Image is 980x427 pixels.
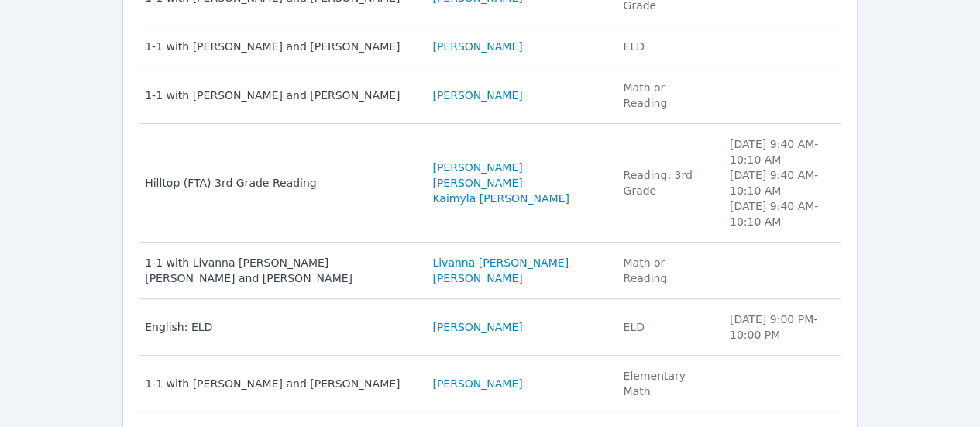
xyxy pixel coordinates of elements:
div: Reading: 3rd Grade [623,167,710,198]
a: Livanna [PERSON_NAME] [PERSON_NAME] [432,255,604,286]
a: Kaimyla [PERSON_NAME] [432,191,569,206]
div: Math or Reading [623,80,710,111]
tr: 1-1 with [PERSON_NAME] and [PERSON_NAME][PERSON_NAME]ELD [139,26,841,67]
div: 1-1 with [PERSON_NAME] and [PERSON_NAME] [145,39,414,54]
div: Hilltop (FTA) 3rd Grade Reading [145,175,414,191]
div: 1-1 with [PERSON_NAME] and [PERSON_NAME] [145,88,414,103]
div: Math or Reading [623,255,710,286]
a: [PERSON_NAME] [432,88,522,103]
li: [DATE] 9:00 PM - 10:00 PM [730,312,832,343]
div: 1-1 with Livanna [PERSON_NAME] [PERSON_NAME] and [PERSON_NAME] [145,255,414,286]
a: [PERSON_NAME] [432,319,522,335]
div: English: ELD [145,319,414,335]
div: ELD [623,319,710,335]
div: Elementary Math [623,368,710,399]
div: 1-1 with [PERSON_NAME] and [PERSON_NAME] [145,376,414,391]
tr: 1-1 with Livanna [PERSON_NAME] [PERSON_NAME] and [PERSON_NAME]Livanna [PERSON_NAME] [PERSON_NAME]... [139,243,841,299]
tr: 1-1 with [PERSON_NAME] and [PERSON_NAME][PERSON_NAME]Elementary Math [139,356,841,412]
tr: Hilltop (FTA) 3rd Grade Reading[PERSON_NAME] [PERSON_NAME]Kaimyla [PERSON_NAME]Reading: 3rd Grade... [139,124,841,243]
a: [PERSON_NAME] [432,39,522,54]
li: [DATE] 9:40 AM - 10:10 AM [730,198,832,229]
div: ELD [623,39,710,54]
li: [DATE] 9:40 AM - 10:10 AM [730,136,832,167]
li: [DATE] 9:40 AM - 10:10 AM [730,167,832,198]
tr: English: ELD[PERSON_NAME]ELD[DATE] 9:00 PM- 10:00 PM [139,299,841,356]
tr: 1-1 with [PERSON_NAME] and [PERSON_NAME][PERSON_NAME]Math or Reading [139,67,841,124]
a: [PERSON_NAME] [432,376,522,391]
a: [PERSON_NAME] [PERSON_NAME] [432,160,604,191]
